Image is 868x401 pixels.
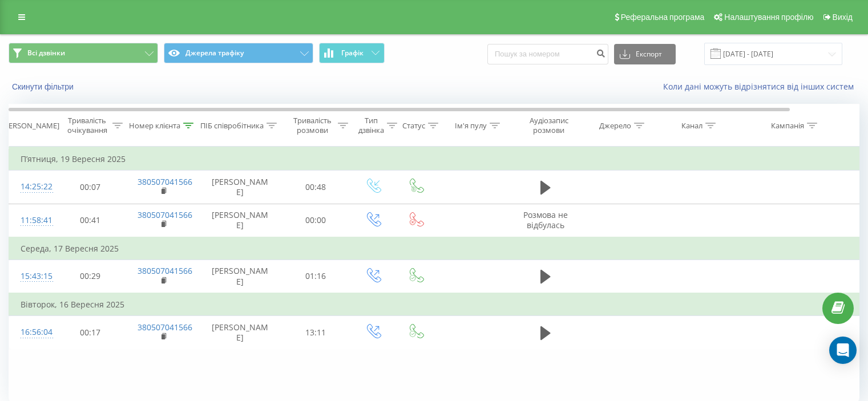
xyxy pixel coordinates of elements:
[2,121,59,131] div: [PERSON_NAME]
[200,316,280,349] td: [PERSON_NAME]
[523,209,568,230] span: Розмова не відбулась
[9,82,79,92] button: Скинути фільтри
[164,43,313,63] button: Джерела трафіку
[290,116,335,135] div: Тривалість розмови
[280,171,352,204] td: 00:48
[402,121,425,131] div: Статус
[138,322,192,333] a: 380507041566
[280,260,352,293] td: 01:16
[55,171,126,204] td: 00:07
[200,171,280,204] td: [PERSON_NAME]
[663,81,859,92] a: Коли дані можуть відрізнятися вiд інших систем
[319,43,385,63] button: Графік
[200,204,280,237] td: [PERSON_NAME]
[64,116,110,135] div: Тривалість очікування
[614,44,676,64] button: Експорт
[771,121,804,131] div: Кампанія
[55,260,126,293] td: 00:29
[724,13,813,22] span: Налаштування профілю
[829,337,857,364] div: Open Intercom Messenger
[521,116,576,135] div: Аудіозапис розмови
[200,121,264,131] div: ПІБ співробітника
[833,13,853,22] span: Вихід
[681,121,703,131] div: Канал
[455,121,487,131] div: Ім'я пулу
[27,48,65,58] span: Всі дзвінки
[280,204,352,237] td: 00:00
[621,13,705,22] span: Реферальна програма
[138,265,192,276] a: 380507041566
[200,260,280,293] td: [PERSON_NAME]
[341,49,364,57] span: Графік
[21,176,43,198] div: 14:25:22
[55,204,126,237] td: 00:41
[599,121,631,131] div: Джерело
[21,265,43,287] div: 15:43:15
[21,321,43,343] div: 16:56:04
[129,121,180,131] div: Номер клієнта
[21,209,43,232] div: 11:58:41
[280,316,352,349] td: 13:11
[55,316,126,349] td: 00:17
[358,116,384,135] div: Тип дзвінка
[9,43,158,63] button: Всі дзвінки
[138,176,192,187] a: 380507041566
[487,44,608,64] input: Пошук за номером
[138,209,192,220] a: 380507041566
